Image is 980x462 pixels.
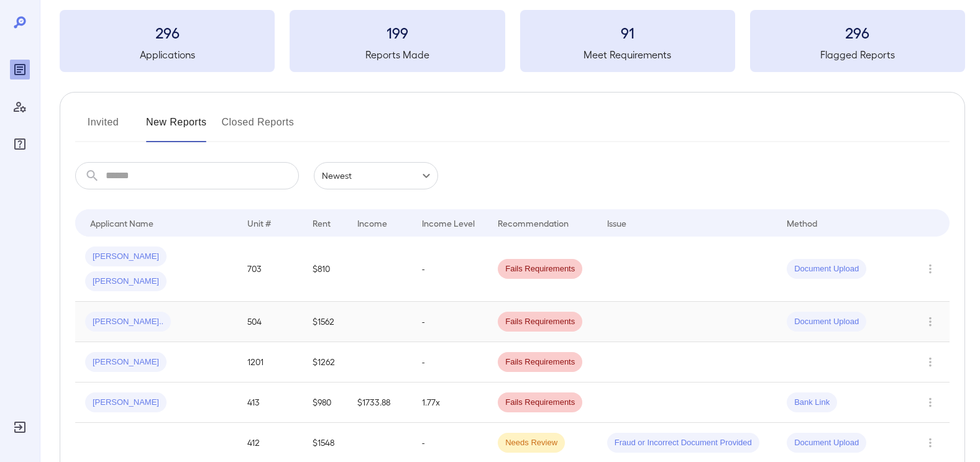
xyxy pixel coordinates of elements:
span: [PERSON_NAME] [85,397,167,409]
td: - [412,302,488,342]
td: 504 [237,302,302,342]
h3: 91 [520,22,735,42]
div: Income Level [422,215,475,230]
button: Row Actions [920,259,940,279]
span: Fails Requirements [498,397,582,409]
h3: 296 [60,22,275,42]
span: Fails Requirements [498,316,582,328]
h5: Flagged Reports [750,47,965,62]
h3: 296 [750,22,965,42]
td: - [412,237,488,302]
div: Issue [607,215,627,230]
h5: Applications [60,47,275,62]
div: Applicant Name [90,215,153,230]
span: Fraud or Incorrect Document Provided [607,437,759,449]
button: Row Actions [920,352,940,372]
span: Document Upload [787,316,866,328]
span: [PERSON_NAME] [85,276,167,288]
button: Row Actions [920,433,940,453]
div: Log Out [10,417,30,437]
td: $980 [303,383,347,423]
button: Row Actions [920,392,940,412]
button: Row Actions [920,312,940,332]
span: Needs Review [498,437,565,449]
span: Fails Requirements [498,263,582,275]
div: Manage Users [10,97,30,117]
span: Bank Link [787,397,837,409]
div: Income [357,215,387,230]
span: Document Upload [787,263,866,275]
span: [PERSON_NAME] [85,251,167,263]
td: 1.77x [412,383,488,423]
button: Closed Reports [222,112,295,142]
div: Newest [314,162,438,189]
div: Reports [10,60,30,79]
td: $1262 [303,342,347,383]
div: Recommendation [498,215,569,230]
h5: Meet Requirements [520,47,735,62]
div: Unit # [247,215,271,230]
button: New Reports [146,112,207,142]
div: FAQ [10,134,30,154]
td: $1562 [303,302,347,342]
div: Rent [313,215,332,230]
button: Invited [75,112,131,142]
span: Fails Requirements [498,356,582,368]
span: Document Upload [787,437,866,449]
h5: Reports Made [290,47,505,62]
td: $810 [303,237,347,302]
div: Method [787,215,817,230]
td: 703 [237,237,302,302]
summary: 296Applications199Reports Made91Meet Requirements296Flagged Reports [60,10,965,72]
span: [PERSON_NAME] [85,356,167,368]
h3: 199 [290,22,505,42]
td: $1733.88 [347,383,412,423]
td: 413 [237,383,302,423]
span: [PERSON_NAME].. [85,316,171,328]
td: - [412,342,488,383]
td: 1201 [237,342,302,383]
